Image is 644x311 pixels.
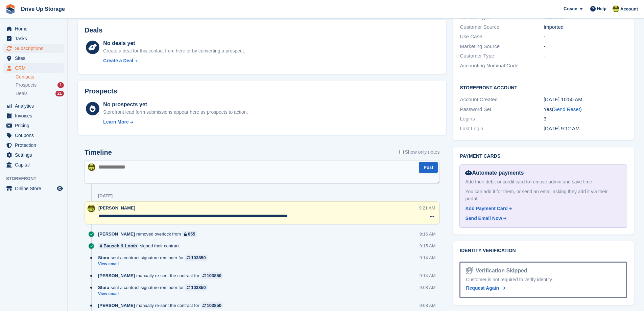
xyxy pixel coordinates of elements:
[18,3,68,15] a: Drive Up Storage
[465,169,621,177] div: Automate payments
[3,34,64,43] a: menu
[465,215,502,222] div: Send Email Now
[15,34,55,43] span: Tasks
[544,62,627,70] div: -
[544,52,627,60] div: -
[98,272,135,279] span: [PERSON_NAME]
[185,284,207,291] a: 103850
[55,91,64,96] div: 21
[553,106,580,112] a: Send Reset
[98,254,211,261] div: sent a contract signature reminder for
[460,84,627,91] h2: Storefront Account
[15,150,55,160] span: Settings
[16,82,64,89] a: Prospects 1
[103,118,128,126] div: Learn More
[3,44,64,53] a: menu
[85,149,112,156] h2: Timeline
[420,302,436,309] div: 9:08 AM
[460,248,627,253] h2: Identity verification
[207,302,221,309] div: 103850
[103,47,245,54] div: Create a deal for this contact from here or by converting a prospect.
[3,24,64,34] a: menu
[98,193,113,199] div: [DATE]
[85,26,102,34] h2: Deals
[3,131,64,140] a: menu
[460,106,543,113] div: Password Set
[399,149,440,156] label: Show only notes
[460,52,543,60] div: Customer Type
[420,284,436,291] div: 9:08 AM
[460,43,543,50] div: Marketing Source
[544,43,627,50] div: -
[465,205,507,212] div: Add Payment Card
[544,33,627,41] div: -
[185,254,207,261] a: 103850
[16,90,64,97] a: Deals 21
[552,106,581,112] span: ( )
[466,267,473,274] img: Identity Verification Ready
[15,131,55,140] span: Coupons
[544,96,627,104] div: [DATE] 10:50 AM
[3,111,64,120] a: menu
[103,118,248,126] a: Learn More
[98,291,211,297] a: View email
[5,4,16,14] img: stora-icon-8386f47178a22dfd0bd8f6a31ec36ba5ce8667c1dd55bd0f319d3a0aa187defe.svg
[3,160,64,170] a: menu
[3,150,64,160] a: menu
[3,53,64,63] a: menu
[419,205,435,211] div: 9:21 AM
[3,140,64,150] a: menu
[3,184,64,193] a: menu
[98,243,139,249] a: Bausch & Lomb
[420,231,436,237] div: 9:16 AM
[473,267,527,275] div: Verification Skipped
[98,302,135,309] span: [PERSON_NAME]
[56,184,64,193] a: Preview store
[57,82,64,88] div: 1
[16,90,28,97] span: Deals
[201,302,223,309] a: 103850
[98,302,226,309] div: manually re-sent the contract for
[15,160,55,170] span: Capital
[15,111,55,120] span: Invoices
[597,5,606,12] span: Help
[460,125,543,133] div: Last Login
[460,154,627,159] h2: Payment cards
[98,243,183,249] div: signed their contract
[544,115,627,123] div: 3
[88,205,95,212] img: Lindsay Dawes
[3,121,64,130] a: menu
[103,243,137,249] div: Bausch & Lomb
[98,205,135,210] span: [PERSON_NAME]
[15,24,55,34] span: Home
[465,205,619,212] a: Add Payment Card
[15,63,55,73] span: CRM
[98,272,226,279] div: manually re-sent the contract for
[564,5,577,12] span: Create
[465,188,621,202] div: You can add it for them, or send an email asking they add it via their portal.
[201,272,223,279] a: 103850
[420,272,436,279] div: 9:14 AM
[15,121,55,130] span: Pricing
[103,109,248,116] div: Storefront lead form submissions appear here as prospects to action.
[620,6,638,13] span: Account
[465,178,621,185] div: Add their debit or credit card to remove admin and save time.
[6,175,67,182] span: Storefront
[88,163,95,171] img: Lindsay Dawes
[460,96,543,104] div: Account Created
[460,62,543,70] div: Accounting Nominal Code
[466,285,499,291] span: Request Again
[544,106,627,113] div: Yes
[191,254,206,261] div: 103850
[15,53,55,63] span: Sites
[420,254,436,261] div: 9:14 AM
[15,184,55,193] span: Online Store
[98,284,211,291] div: sent a contract signature reminder for
[85,87,117,95] h2: Prospects
[15,44,55,53] span: Subscriptions
[420,243,436,249] div: 9:15 AM
[182,231,197,237] a: 055
[460,33,543,41] div: Use Case
[466,285,505,292] a: Request Again
[98,231,135,237] span: [PERSON_NAME]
